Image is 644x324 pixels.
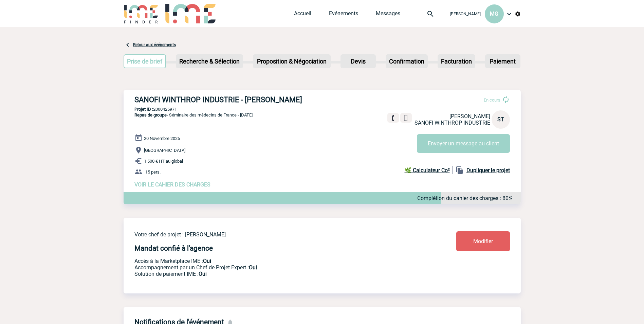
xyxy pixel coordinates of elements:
[497,116,504,123] span: ST
[438,55,475,68] p: Facturation
[376,10,400,20] a: Messages
[341,55,375,68] p: Devis
[294,10,311,20] a: Accueil
[249,264,257,271] b: Oui
[466,167,510,174] b: Dupliquer le projet
[490,11,498,17] span: MG
[415,120,490,126] span: SANOFI WINTHROP INDUSTRIE
[199,271,207,277] b: Oui
[144,136,180,141] span: 20 Novembre 2025
[403,115,409,121] img: portable.png
[450,12,481,16] span: [PERSON_NAME]
[134,264,416,271] p: Prestation payante
[145,169,161,175] span: 15 pers.
[134,112,167,118] span: Repas de groupe
[134,271,416,277] p: Conformité aux process achat client, Prise en charge de la facturation, Mutualisation de plusieur...
[134,95,338,104] h3: SANOFI WINTHROP INDUSTRIE - [PERSON_NAME]
[134,258,416,264] p: Accès à la Marketplace IME :
[124,107,521,112] p: 2000425971
[484,97,500,103] span: En cours
[390,115,396,121] img: fixe.png
[486,55,520,68] p: Paiement
[254,55,330,68] p: Proposition & Négociation
[144,148,185,153] span: [GEOGRAPHIC_DATA]
[177,55,242,68] p: Recherche & Sélection
[405,167,450,174] b: 🌿 Calculateur Co²
[473,238,493,245] span: Modifier
[134,112,253,118] span: - Séminaire des médecins de France - [DATE]
[449,113,490,120] span: [PERSON_NAME]
[134,231,416,238] p: Votre chef de projet : [PERSON_NAME]
[144,159,183,164] span: 1 500 € HT au global
[203,258,211,264] b: Oui
[386,55,427,68] p: Confirmation
[405,166,453,174] a: 🌿 Calculateur Co²
[417,134,510,153] button: Envoyer un message au client
[456,166,464,174] img: file_copy-black-24dp.png
[134,107,153,112] b: Projet ID :
[329,10,358,20] a: Evénements
[133,42,176,47] a: Retour aux événements
[124,55,166,68] p: Prise de brief
[134,181,210,188] a: VOIR LE CAHIER DES CHARGES
[124,4,159,23] img: IME-Finder
[134,244,213,252] h4: Mandat confié à l'agence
